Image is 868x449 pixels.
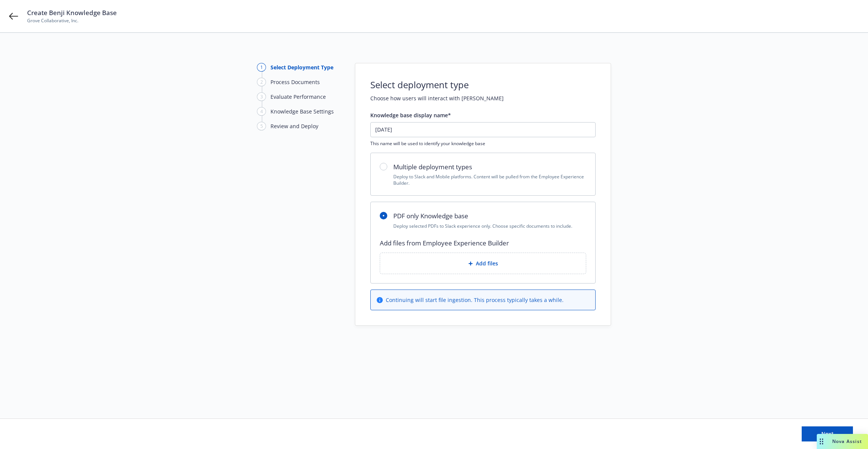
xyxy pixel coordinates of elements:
span: Nova Assist [832,438,862,444]
div: Review and Deploy [270,122,318,130]
span: This name will be used to identify your knowledge base [370,140,596,147]
button: Next [802,426,853,441]
h1: Select deployment type [370,78,469,91]
div: 3 [257,92,266,101]
div: 5 [257,122,266,130]
div: Evaluate Performance [270,93,326,101]
span: Create Benji Knowledge Base [27,8,117,17]
div: 4 [257,107,266,116]
div: Process Documents [270,78,320,86]
span: Add files [476,259,498,267]
div: 1 [257,63,266,72]
h2: Multiple deployment types [393,162,586,172]
p: Deploy selected PDFs to Slack experience only. Choose specific documents to include. [393,223,586,229]
h2: Choose how users will interact with [PERSON_NAME] [370,94,596,102]
span: Continuing will start file ingestion. This process typically takes a while. [386,296,564,304]
div: Knowledge Base Settings [270,107,334,115]
div: 2 [257,78,266,86]
div: Add files [380,253,586,274]
h2: PDF only Knowledge base [393,211,586,221]
span: Next [821,430,834,437]
h2: Add files from Employee Experience Builder [380,238,586,248]
button: Nova Assist [817,434,868,449]
span: Grove Collaborative, Inc. [27,17,117,24]
p: Deploy to Slack and Mobile platforms. Content will be pulled from the Employee Experience Builder. [393,173,586,186]
span: Knowledge base display name* [370,112,451,119]
div: Drag to move [817,434,826,449]
div: Select Deployment Type [270,63,333,71]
